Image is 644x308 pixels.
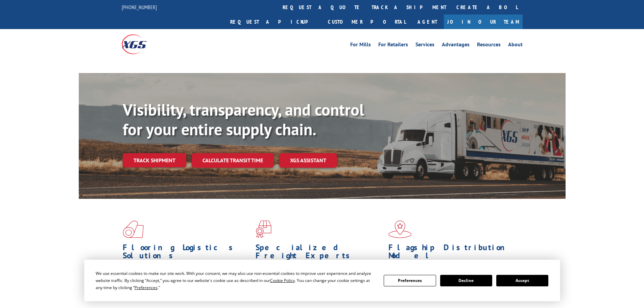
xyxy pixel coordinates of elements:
[350,42,371,49] a: For Mills
[388,220,412,238] img: xgs-icon-flagship-distribution-model-red
[279,153,337,168] a: XGS ASSISTANT
[123,220,144,238] img: xgs-icon-total-supply-chain-intelligence-red
[96,270,376,291] div: We use essential cookies to make our site work. With your consent, we may also use non-essential ...
[411,15,444,29] a: Agent
[192,153,274,168] a: Calculate transit time
[135,285,158,290] span: Preferences
[508,42,523,49] a: About
[323,15,411,29] a: Customer Portal
[496,275,548,286] button: Accept
[122,4,157,10] a: [PHONE_NUMBER]
[388,243,516,263] h1: Flagship Distribution Model
[256,243,383,263] h1: Specialized Freight Experts
[444,15,523,29] a: Join Our Team
[225,15,323,29] a: Request a pickup
[256,220,271,238] img: xgs-icon-focused-on-flooring-red
[477,42,501,49] a: Resources
[123,153,186,167] a: Track shipment
[415,42,434,49] a: Services
[123,99,364,140] b: Visibility, transparency, and control for your entire supply chain.
[123,243,251,263] h1: Flooring Logistics Solutions
[270,278,295,283] span: Cookie Policy
[84,260,560,301] div: Cookie Consent Prompt
[378,42,408,49] a: For Retailers
[440,275,492,286] button: Decline
[384,275,436,286] button: Preferences
[442,42,470,49] a: Advantages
